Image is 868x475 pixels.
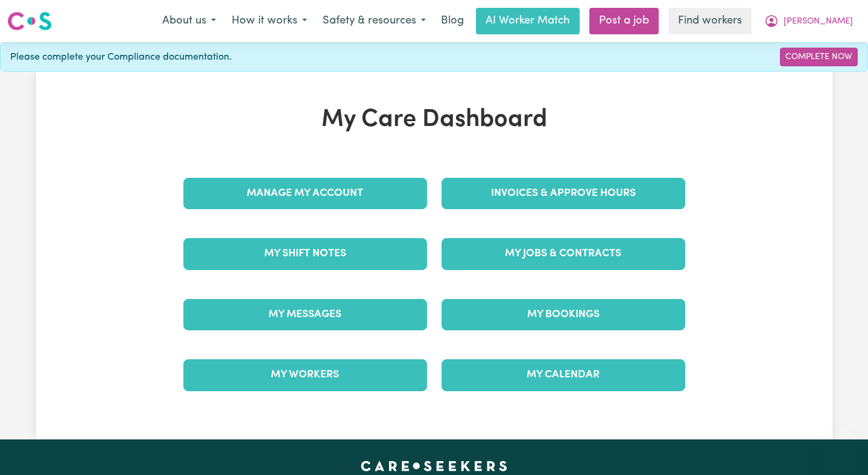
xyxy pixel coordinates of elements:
a: Invoices & Approve Hours [442,178,685,209]
button: Safety & resources [315,8,434,34]
span: Please complete your Compliance documentation. [10,50,232,64]
a: My Bookings [442,299,685,330]
img: Careseekers logo [7,10,52,32]
a: My Jobs & Contracts [442,238,685,269]
h1: My Care Dashboard [176,105,692,134]
a: My Shift Notes [183,238,427,269]
a: Blog [434,8,471,34]
button: How it works [224,8,315,34]
a: Manage My Account [183,178,427,209]
a: My Workers [183,359,427,391]
a: My Calendar [442,359,685,391]
a: Careseekers home page [361,461,507,471]
iframe: Button to launch messaging window [820,427,858,465]
a: AI Worker Match [476,8,580,34]
a: Careseekers logo [7,7,52,35]
a: My Messages [183,299,427,330]
a: Post a job [589,8,659,34]
a: Complete Now [780,48,858,66]
span: [PERSON_NAME] [784,15,853,28]
button: About us [154,8,224,34]
button: My Account [756,8,861,34]
a: Find workers [668,8,752,34]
